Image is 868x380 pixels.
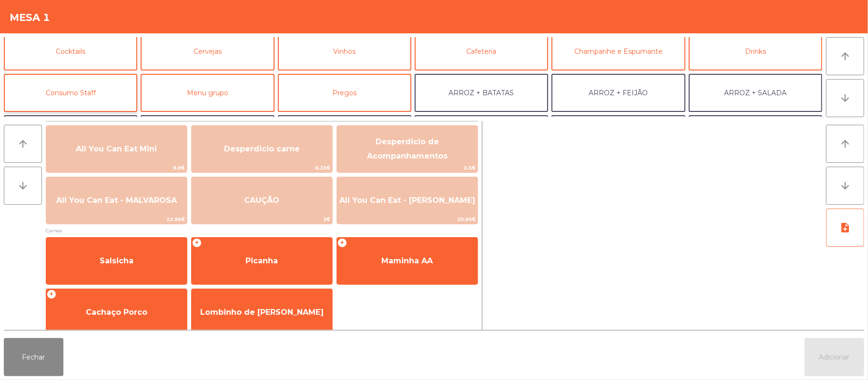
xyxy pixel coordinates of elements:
[689,115,822,153] button: FEIJÃO + FEIJÃO
[339,196,475,205] span: All You Can Eat - [PERSON_NAME]
[46,163,187,172] span: 9.9€
[381,256,433,265] span: Maminha AA
[826,79,864,117] button: arrow_downward
[337,163,478,172] span: 0.5€
[839,138,851,150] i: arrow_upward
[17,180,29,191] i: arrow_downward
[839,222,851,233] i: note_add
[100,256,133,265] span: Salsicha
[367,137,448,160] span: Desperdicio de Acompanhamentos
[839,50,851,62] i: arrow_upward
[689,32,822,70] button: Drinks
[4,338,63,376] button: Fechar
[141,115,274,153] button: BATATA + FEIJÃO
[46,226,478,235] span: Carnes
[10,10,50,25] h4: Mesa 1
[826,209,864,247] button: note_add
[337,238,347,248] span: +
[551,115,685,153] button: FEIJÃO + SALADA
[141,32,274,70] button: Cervejas
[17,138,29,150] i: arrow_upward
[415,115,548,153] button: BATATA + BATATA
[826,37,864,75] button: arrow_upward
[46,215,187,224] span: 22.95€
[839,92,851,104] i: arrow_downward
[337,215,478,224] span: 20.95€
[551,74,685,112] button: ARROZ + FEIJÃO
[244,196,279,205] span: CAUÇÃO
[415,32,548,70] button: Cafeteria
[56,196,177,205] span: All You Can Eat - MALVAROSA
[86,308,147,317] span: Cachaço Porco
[47,290,56,299] span: +
[826,125,864,163] button: arrow_upward
[4,125,42,163] button: arrow_upward
[551,32,685,70] button: Champanhe e Espumante
[192,215,332,224] span: 3€
[224,144,300,153] span: Desperdicio carne
[76,144,157,153] span: All You Can Eat Mini
[826,167,864,205] button: arrow_downward
[245,256,278,265] span: Picanha
[415,74,548,112] button: ARROZ + BATATAS
[689,74,822,112] button: ARROZ + SALADA
[4,32,137,70] button: Cocktails
[839,180,851,191] i: arrow_downward
[4,167,42,205] button: arrow_downward
[200,308,324,317] span: Lombinho de [PERSON_NAME]
[278,115,411,153] button: BATATA + SALADA
[192,163,332,172] span: 0.25€
[4,115,137,153] button: ARROZ + ARROZ
[278,32,411,70] button: Vinhos
[4,74,137,112] button: Consumo Staff
[278,74,411,112] button: Pregos
[192,238,202,248] span: +
[141,74,274,112] button: Menu grupo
